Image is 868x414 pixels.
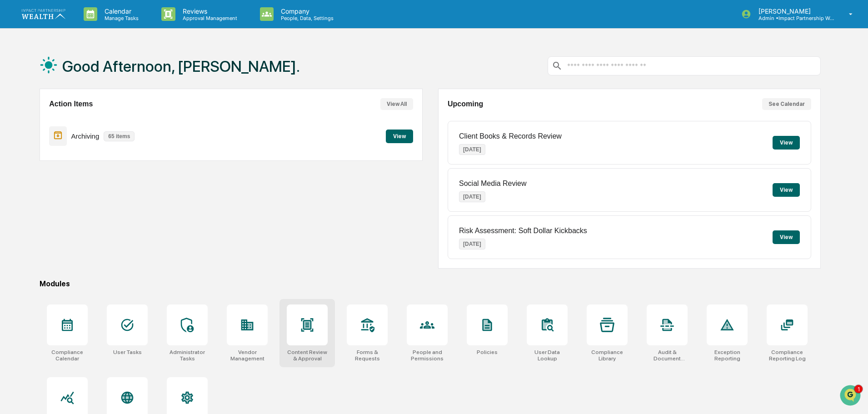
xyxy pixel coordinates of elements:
div: User Tasks [113,349,142,355]
img: 1746055101610-c473b297-6a78-478c-a979-82029cc54cd1 [18,149,25,156]
p: [DATE] [459,191,485,202]
img: Jack Rasmussen [9,140,24,154]
div: Past conversations [9,101,61,108]
p: People, Data, Settings [274,15,338,21]
span: • [75,124,79,131]
p: Company [274,7,338,15]
a: Powered byPylon [64,225,110,232]
div: User Data Lookup [527,349,568,362]
img: 8933085812038_c878075ebb4cc5468115_72.jpg [19,70,35,86]
a: 🖐️Preclearance [5,182,62,199]
h2: Upcoming [448,100,483,108]
span: Attestations [75,186,113,195]
a: 🔎Data Lookup [5,200,61,216]
span: • [75,148,79,155]
p: [PERSON_NAME] [751,7,836,15]
div: Content Review & Approval [287,349,328,362]
a: 🗄️Attestations [62,182,116,199]
img: Jack Rasmussen [9,115,24,130]
p: Risk Assessment: Soft Dollar Kickbacks [459,227,587,235]
button: View [773,230,800,244]
button: View [386,130,413,143]
p: Manage Tasks [97,15,143,21]
span: [PERSON_NAME] [28,148,74,155]
p: Client Books & Records Review [459,132,562,140]
button: View [773,136,800,150]
span: Pylon [90,225,110,232]
span: Data Lookup [18,203,57,212]
div: 🔎 [9,204,16,211]
div: Policies [477,349,498,355]
button: View [773,183,800,197]
img: 1746055101610-c473b297-6a78-478c-a979-82029cc54cd1 [9,70,25,86]
div: People and Permissions [407,349,448,362]
iframe: Open customer support [839,384,863,409]
p: Archiving [71,132,100,140]
div: We're available if you need us! [41,79,125,86]
p: Admin • Impact Partnership Wealth [751,15,836,21]
div: Compliance Calendar [47,349,88,362]
img: 1746055101610-c473b297-6a78-478c-a979-82029cc54cd1 [18,124,25,131]
p: How can we help? [9,19,165,34]
p: 65 items [104,131,135,141]
p: Approval Management [175,15,242,21]
button: See Calendar [762,98,811,110]
div: Exception Reporting [707,349,748,362]
div: 🗄️ [66,187,73,194]
h2: Action Items [49,100,93,108]
div: Compliance Reporting Log [767,349,808,362]
span: Preclearance [18,186,59,195]
p: Calendar [97,7,143,15]
span: [DATE] [80,124,99,131]
p: [DATE] [459,144,485,155]
a: View [386,131,413,140]
div: Vendor Management [227,349,268,362]
div: Administrator Tasks [167,349,208,362]
h1: Good Afternoon, [PERSON_NAME]. [62,57,300,75]
span: [DATE] [80,148,99,155]
p: Reviews [175,7,242,15]
img: logo [22,9,65,19]
div: Start new chat [41,70,149,79]
button: Start new chat [155,72,165,83]
button: View All [380,98,413,110]
div: Audit & Document Logs [647,349,688,362]
div: 🖐️ [9,187,16,194]
button: See all [141,99,165,110]
div: Compliance Library [587,349,628,362]
div: Modules [40,279,821,288]
p: Social Media Review [459,180,527,188]
p: [DATE] [459,239,485,249]
div: Forms & Requests [347,349,388,362]
span: [PERSON_NAME] [28,124,74,131]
